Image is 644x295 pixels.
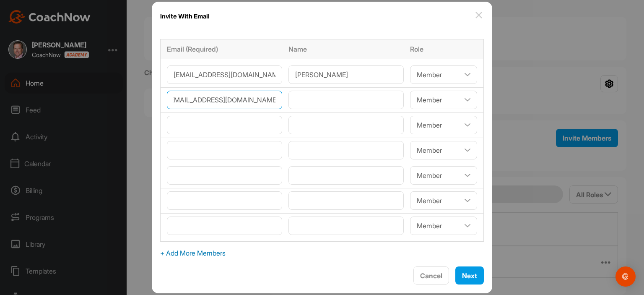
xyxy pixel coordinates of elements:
[420,272,442,280] span: Cancel
[160,10,210,22] h1: Invite With Email
[161,39,286,59] th: Email (Required)
[286,39,407,59] th: Name
[462,272,477,280] span: Next
[474,10,484,20] img: close
[407,39,484,59] th: Role
[615,266,636,287] div: Open Intercom Messenger
[413,266,449,285] button: Cancel
[160,248,484,258] span: + Add More Members
[455,266,484,285] button: Next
